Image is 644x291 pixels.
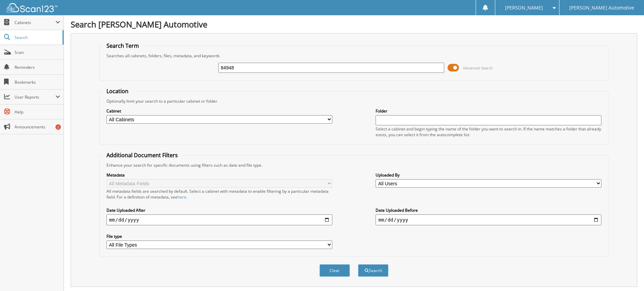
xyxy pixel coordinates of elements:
button: Search [358,264,388,277]
span: Help [15,109,60,115]
span: Cabinets [15,20,55,25]
span: Reminders [15,64,60,70]
img: scan123-logo-white.svg [7,3,57,12]
div: Optionally limit your search to a particular cabinet or folder [103,98,605,104]
input: end [376,214,601,225]
span: Search [15,35,59,40]
label: Metadata [106,172,332,178]
span: Advanced Search [463,65,493,70]
span: [PERSON_NAME] [505,6,543,10]
label: Date Uploaded After [106,207,332,213]
h1: Search [PERSON_NAME] Automotive [71,19,637,30]
span: Bookmarks [15,79,60,85]
legend: Search Term [103,42,142,49]
div: Searches all cabinets, folders, files, metadata, and keywords [103,53,605,59]
div: Enhance your search for specific documents using filters such as date and file type. [103,162,605,168]
span: Announcements [15,124,60,130]
button: Clear [319,264,350,277]
label: Date Uploaded Before [376,207,601,213]
span: User Reports [15,94,55,100]
label: Cabinet [106,108,332,114]
legend: Location [103,87,132,95]
label: File type [106,233,332,239]
label: Folder [376,108,601,114]
div: 2 [55,124,61,130]
div: Select a cabinet and begin typing the name of the folder you want to search in. If the name match... [376,126,601,138]
input: start [106,214,332,225]
a: here [177,194,186,200]
legend: Additional Document Filters [103,151,181,159]
label: Uploaded By [376,172,601,178]
div: All metadata fields are searched by default. Select a cabinet with metadata to enable filtering b... [106,188,332,200]
span: [PERSON_NAME] Automotive [569,6,634,10]
span: Scan [15,49,60,55]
